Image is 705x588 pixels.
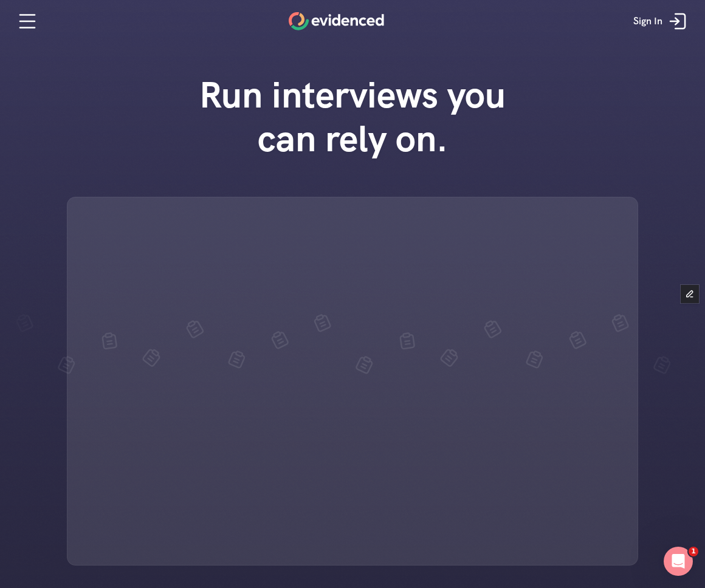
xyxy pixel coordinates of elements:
[633,13,662,29] p: Sign In
[624,3,699,39] a: Sign In
[681,285,699,303] button: Edit Framer Content
[689,547,698,556] span: 1
[289,12,384,30] a: Home
[664,547,693,576] iframe: Intercom live chat
[179,73,526,160] h1: Run interviews you can rely on.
